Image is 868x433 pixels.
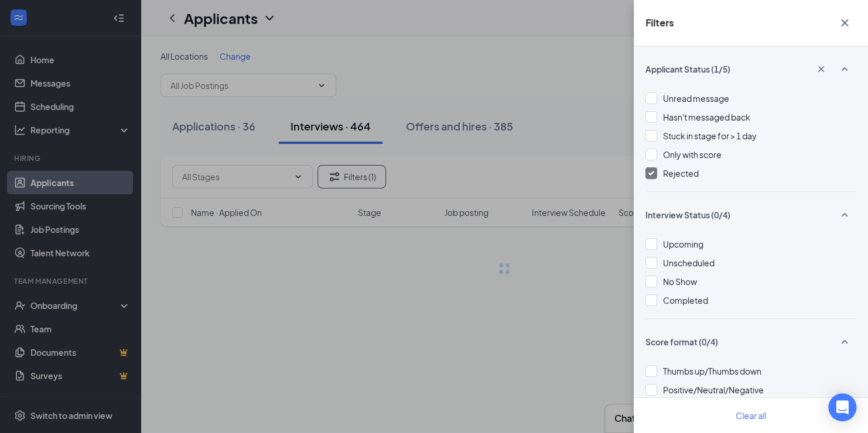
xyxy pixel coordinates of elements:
[833,12,856,34] button: Cross
[722,404,780,427] button: Clear all
[833,331,856,353] button: SmallChevronUp
[663,366,761,376] span: Thumbs up/Thumbs down
[809,59,833,79] button: Cross
[645,63,730,75] span: Applicant Status (1/5)
[838,62,852,76] svg: SmallChevronUp
[838,208,852,222] svg: SmallChevronUp
[833,204,856,226] button: SmallChevronUp
[663,93,729,104] span: Unread message
[815,63,827,75] svg: Cross
[645,209,730,221] span: Interview Status (0/4)
[663,149,722,160] span: Only with score
[838,16,852,30] svg: Cross
[663,112,750,122] span: Hasn't messaged back
[645,336,718,348] span: Score format (0/4)
[663,168,699,178] span: Rejected
[663,239,703,249] span: Upcoming
[645,16,674,29] h5: Filters
[828,393,856,421] div: Open Intercom Messenger
[663,276,697,287] span: No Show
[838,335,852,349] svg: SmallChevronUp
[663,295,708,305] span: Completed
[663,384,764,395] span: Positive/Neutral/Negative
[663,257,715,268] span: Unscheduled
[648,171,654,176] img: checkbox
[663,130,757,141] span: Stuck in stage for > 1 day
[833,58,856,80] button: SmallChevronUp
